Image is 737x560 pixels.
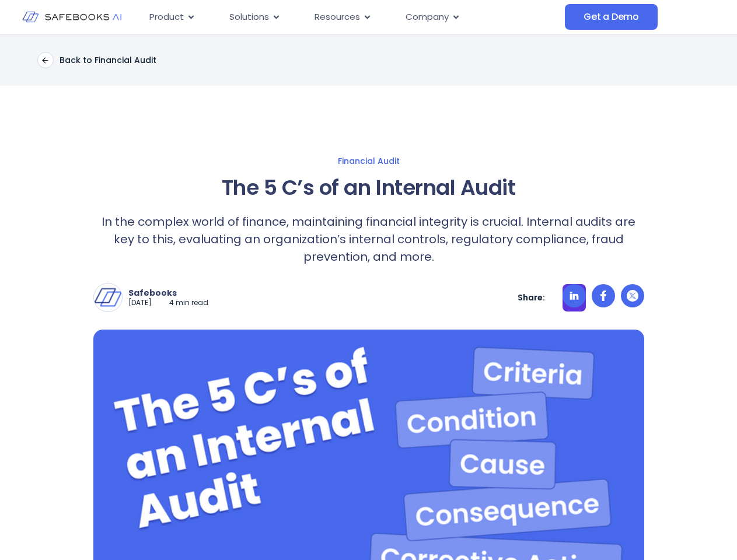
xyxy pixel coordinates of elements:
p: [DATE] [128,298,152,308]
span: Get a Demo [584,11,639,23]
span: Resources [315,10,360,24]
span: Company [406,10,449,24]
p: Safebooks [128,288,208,298]
img: Safebooks [94,283,122,311]
a: Financial Audit [12,156,725,166]
p: 4 min read [169,298,208,308]
p: Share: [518,292,545,303]
a: Back to Financial Audit [37,52,156,68]
span: Solutions [229,10,269,24]
h1: The 5 C’s of an Internal Audit [93,172,644,204]
a: Get a Demo [565,4,658,30]
span: Product [149,10,184,24]
div: Menu Toggle [140,6,565,29]
p: In the complex world of finance, maintaining financial integrity is crucial. Internal audits are ... [93,213,644,265]
nav: Menu [140,6,565,29]
p: Back to Financial Audit [60,55,156,65]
